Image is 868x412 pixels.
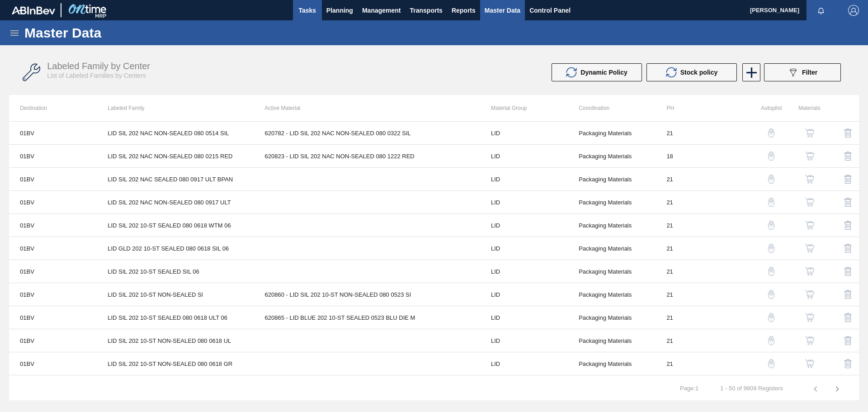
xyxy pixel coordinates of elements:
[254,122,480,145] td: 620782 - LID SIL 202 NAC NON-SEALED 080 0322 SIL
[787,168,821,190] div: View Materials
[805,152,814,161] img: shopping-cart-icon
[848,5,859,16] img: Logout
[97,145,254,168] td: LID SIL 202 NAC NON-SEALED 080 0215 RED
[837,284,859,305] button: delete-icon
[837,145,859,167] button: delete-icon
[787,237,821,259] div: View Materials
[825,122,859,144] div: Delete Labeled Family X Center
[767,313,776,322] img: auto-pilot-icon
[805,198,814,207] img: shopping-cart-icon
[767,290,776,299] img: auto-pilot-icon
[480,168,568,191] td: LID
[97,214,254,237] td: LID SIL 202 10-ST SEALED 080 0618 WTM 06
[787,260,821,282] div: View Materials
[97,352,254,375] td: LID SIL 202 10-ST NON-SEALED 080 0618 GR
[97,95,254,121] th: Labeled Family
[748,214,782,236] div: Autopilot Configuration
[748,330,782,351] div: Autopilot Configuration
[787,284,821,305] div: View Materials
[480,145,568,168] td: LID
[748,191,782,213] div: Autopilot Configuration
[254,95,480,121] th: Active Material
[748,307,782,328] div: Autopilot Configuration
[843,312,854,323] img: delete-icon
[787,330,821,351] div: View Materials
[843,197,854,208] img: delete-icon
[748,353,782,374] div: Autopilot Configuration
[568,260,656,283] td: Packaging Materials
[805,290,814,299] img: shopping-cart-icon
[568,145,656,168] td: Packaging Materials
[9,237,97,260] td: 01BV
[767,336,776,345] img: auto-pilot-icon
[656,329,743,352] td: 21
[656,375,743,398] td: 21
[799,307,821,328] button: shopping-cart-icon
[764,63,841,81] button: Filter
[568,306,656,329] td: Packaging Materials
[767,175,776,184] img: auto-pilot-icon
[825,330,859,351] div: Delete Labeled Family X Center
[837,260,859,282] button: delete-icon
[843,335,854,346] img: delete-icon
[805,128,814,137] img: shopping-cart-icon
[760,237,782,259] button: auto-pilot-icon
[787,307,821,328] div: View Materials
[760,168,782,190] button: auto-pilot-icon
[805,313,814,322] img: shopping-cart-icon
[825,260,859,282] div: Delete Labeled Family X Center
[97,329,254,352] td: LID SIL 202 10-ST NON-SEALED 080 0618 UL
[843,151,854,161] img: delete-icon
[787,214,821,236] div: View Materials
[843,220,854,231] img: delete-icon
[744,95,782,121] th: Autopilot
[656,214,743,237] td: 21
[47,61,150,71] span: Labeled Family by Center
[748,260,782,282] div: Autopilot Configuration
[782,95,821,121] th: Materials
[825,191,859,213] div: Delete Labeled Family X Center
[9,283,97,306] td: 01BV
[480,122,568,145] td: LID
[97,306,254,329] td: LID SIL 202 10-ST SEALED 080 0618 ULT 06
[799,237,821,259] button: shopping-cart-icon
[656,306,743,329] td: 21
[552,63,642,81] button: Dynamic Policy
[805,336,814,345] img: shopping-cart-icon
[656,352,743,375] td: 21
[656,237,743,260] td: 21
[759,63,845,81] div: Filter labeled family by center
[24,28,185,38] h1: Master Data
[760,284,782,305] button: auto-pilot-icon
[552,63,646,81] div: Update Dynamic Policy
[825,237,859,259] div: Delete Labeled Family X Center
[680,69,717,76] span: Stock policy
[787,145,821,167] div: View Materials
[805,359,814,368] img: shopping-cart-icon
[767,267,776,276] img: auto-pilot-icon
[837,214,859,236] button: delete-icon
[568,329,656,352] td: Packaging Materials
[760,122,782,144] button: auto-pilot-icon
[837,353,859,374] button: delete-icon
[748,284,782,305] div: Autopilot Configuration
[254,306,480,329] td: 620865 - LID BLUE 202 10-ST SEALED 0523 BLU DIE M
[767,221,776,230] img: auto-pilot-icon
[97,375,254,398] td: LID SIL 202 10-ST SEALED 080 0618 GRN 06
[807,4,835,17] button: Notifications
[760,145,782,167] button: auto-pilot-icon
[787,376,821,398] div: View Materials
[9,375,97,398] td: 01BV
[799,214,821,236] button: shopping-cart-icon
[748,237,782,259] div: Autopilot Configuration
[760,191,782,213] button: auto-pilot-icon
[767,244,776,253] img: auto-pilot-icon
[568,214,656,237] td: Packaging Materials
[646,63,737,81] button: Stock policy
[97,168,254,191] td: LID SIL 202 NAC SEALED 080 0917 ULT BPAN
[837,168,859,190] button: delete-icon
[9,352,97,375] td: 01BV
[825,168,859,190] div: Delete Labeled Family X Center
[837,237,859,259] button: delete-icon
[656,95,743,121] th: PH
